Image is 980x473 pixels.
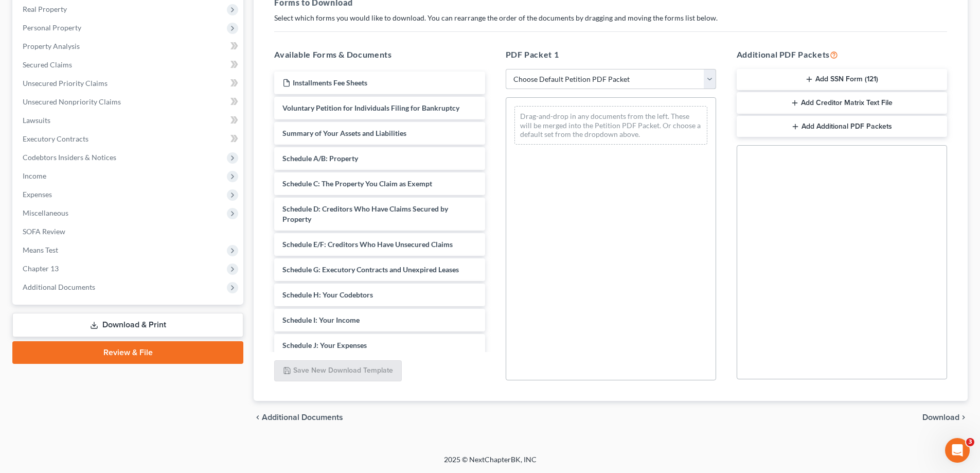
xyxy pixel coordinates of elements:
span: Schedule D: Creditors Who Have Claims Secured by Property [282,204,448,223]
span: Real Property [23,5,67,13]
a: Lawsuits [14,111,243,130]
button: Add SSN Form (121) [737,69,947,91]
button: Add Creditor Matrix Text File [737,92,947,114]
a: Review & File [12,341,243,364]
span: Summary of Your Assets and Liabilities [282,129,406,137]
a: chevron_left Additional Documents [254,413,343,422]
a: Executory Contracts [14,130,243,148]
button: Download chevron_right [922,413,968,422]
i: chevron_right [959,413,968,422]
span: Schedule C: The Property You Claim as Exempt [282,179,432,188]
div: 2025 © NextChapterBK, INC [197,454,783,473]
a: Property Analysis [14,37,243,56]
span: Chapter 13 [23,264,59,273]
span: Personal Property [23,23,81,32]
button: Save New Download Template [274,360,402,382]
span: Schedule A/B: Property [282,154,358,163]
a: Download & Print [12,313,243,337]
span: Miscellaneous [23,208,68,217]
span: Installments Fee Sheets [293,78,367,87]
a: Unsecured Priority Claims [14,74,243,93]
h5: PDF Packet 1 [506,48,716,61]
i: chevron_left [254,413,262,422]
span: Secured Claims [23,60,72,69]
h5: Additional PDF Packets [737,48,947,61]
span: Income [23,171,46,180]
span: Additional Documents [23,283,95,291]
span: Schedule H: Your Codebtors [282,290,373,299]
span: Schedule G: Executory Contracts and Unexpired Leases [282,265,459,274]
span: Unsecured Nonpriority Claims [23,97,121,106]
span: 3 [966,438,974,446]
button: Add Additional PDF Packets [737,116,947,137]
span: Codebtors Insiders & Notices [23,153,116,162]
span: Executory Contracts [23,134,88,143]
span: Download [922,413,959,422]
p: Select which forms you would like to download. You can rearrange the order of the documents by dr... [274,13,947,23]
h5: Available Forms & Documents [274,48,485,61]
span: Property Analysis [23,42,80,50]
span: Lawsuits [23,116,50,125]
span: Voluntary Petition for Individuals Filing for Bankruptcy [282,103,459,112]
a: SOFA Review [14,222,243,241]
span: Unsecured Priority Claims [23,79,108,87]
span: Schedule J: Your Expenses [282,341,367,349]
span: Schedule I: Your Income [282,316,360,324]
span: Schedule E/F: Creditors Who Have Unsecured Claims [282,240,453,249]
iframe: Intercom live chat [945,438,970,463]
span: Expenses [23,190,52,199]
div: Drag-and-drop in any documents from the left. These will be merged into the Petition PDF Packet. ... [514,106,707,145]
a: Unsecured Nonpriority Claims [14,93,243,111]
a: Secured Claims [14,56,243,74]
span: SOFA Review [23,227,65,236]
span: Means Test [23,246,58,254]
span: Additional Documents [262,413,343,422]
